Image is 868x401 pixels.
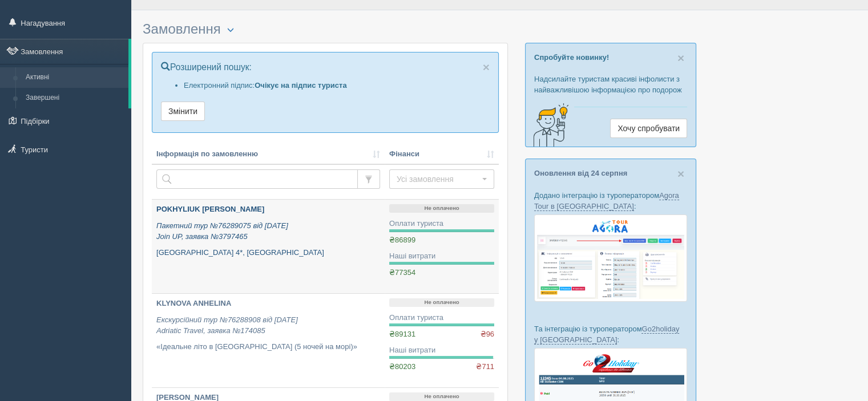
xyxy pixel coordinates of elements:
i: Пакетний тур №76289075 від [DATE] Join UP, заявка №3797465 [156,221,288,241]
img: creative-idea-2907357.png [526,102,571,148]
p: Не оплачено [389,204,494,213]
i: Екскурсійний тур №76288908 від [DATE] Adriatic Travel, заявка №174085 [156,315,298,335]
a: KLYNOVA ANHELINA Екскурсійний тур №76288908 від [DATE]Adriatic Travel, заявка №174085 «Ідеальне л... [152,294,385,387]
a: Фінанси [389,149,494,160]
li: Електронний підпис: [184,80,490,91]
input: Пошук за номером замовлення, ПІБ або паспортом туриста [156,169,358,189]
b: KLYNOVA ANHELINA [156,299,231,307]
p: Спробуйте новинку! [534,52,687,63]
span: Усі замовлення [397,173,479,185]
b: Очікує на підпис туриста [255,81,346,90]
span: ₴89131 [389,330,415,338]
div: Наші витрати [389,251,494,262]
div: Оплати туриста [389,218,494,229]
p: Не оплачено [389,392,494,401]
a: POKHYLIUK [PERSON_NAME] Пакетний тур №76289075 від [DATE]Join UP, заявка №3797465 [GEOGRAPHIC_DAT... [152,200,385,293]
p: Додано інтеграцію із туроператором : [534,190,687,212]
a: Close [483,61,490,73]
div: Оплати туриста [389,313,494,323]
button: Змінити [161,102,205,121]
span: × [677,51,684,64]
a: Завершені [21,88,128,108]
p: Надсилайте туристам красиві інфолисти з найважливішою інформацією про подорож [534,74,687,95]
div: Наші витрати [389,345,494,356]
span: ₴77354 [389,268,415,277]
h3: Замовлення [143,22,508,37]
p: Не оплачено [389,298,494,307]
span: ₴711 [476,362,494,372]
a: Інформація по замовленню [156,149,380,160]
a: Активні [21,67,128,88]
a: Оновлення від 24 серпня [534,169,627,177]
span: × [677,167,684,180]
span: ₴86899 [389,236,415,244]
img: agora-tour-%D0%B7%D0%B0%D1%8F%D0%B2%D0%BA%D0%B8-%D1%81%D1%80%D0%BC-%D0%B4%D0%BB%D1%8F-%D1%82%D1%8... [534,214,687,302]
button: Усі замовлення [389,169,494,189]
a: Agora Tour в [GEOGRAPHIC_DATA] [534,191,679,211]
p: [GEOGRAPHIC_DATA] 4*, [GEOGRAPHIC_DATA] [156,248,380,258]
p: Та інтеграцію із туроператором : [534,323,687,345]
span: ₴96 [481,329,494,340]
p: «Ідеальне літо в [GEOGRAPHIC_DATA] (5 ночей на морі)» [156,342,380,353]
span: ₴80203 [389,362,415,371]
b: POKHYLIUK [PERSON_NAME] [156,205,264,213]
p: Розширений пошук: [161,61,490,74]
span: × [483,60,490,74]
button: Close [677,168,684,180]
a: Хочу спробувати [610,119,687,138]
button: Close [677,52,684,64]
